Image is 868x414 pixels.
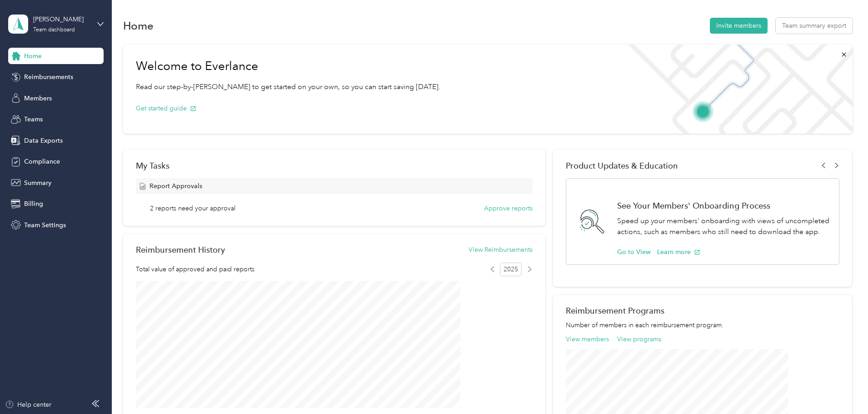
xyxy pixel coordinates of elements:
[136,161,533,170] div: My Tasks
[617,215,829,238] p: Speed up your members' onboarding with views of uncompleted actions, such as members who still ne...
[617,201,829,210] h1: See Your Members' Onboarding Process
[566,161,678,170] span: Product Updates & Education
[617,334,661,344] button: View programs
[24,136,63,145] span: Data Exports
[24,157,60,166] span: Compliance
[469,245,533,254] button: View Reimbursements
[5,400,51,409] button: Help center
[24,115,43,124] span: Teams
[24,51,42,61] span: Home
[710,18,768,34] button: Invite members
[24,199,43,209] span: Billing
[566,334,609,344] button: View members
[619,45,852,134] img: Welcome to everlance
[817,363,868,414] iframe: Everlance-gr Chat Button Frame
[484,204,533,213] button: Approve reports
[136,264,254,274] span: Total value of approved and paid reports
[136,104,196,113] button: Get started guide
[24,94,52,103] span: Members
[24,220,66,230] span: Team Settings
[136,59,440,74] h1: Welcome to Everlance
[657,247,700,257] button: Learn more
[136,245,225,254] h2: Reimbursement History
[566,306,839,315] h2: Reimbursement Programs
[136,81,440,93] p: Read our step-by-[PERSON_NAME] to get started on your own, so you can start saving [DATE].
[123,21,154,30] h1: Home
[24,72,73,82] span: Reimbursements
[33,15,90,24] div: [PERSON_NAME]
[566,320,839,330] p: Number of members in each reimbursement program.
[150,204,235,213] span: 2 reports need your approval
[776,18,853,34] button: Team summary export
[617,247,651,257] button: Go to View
[150,181,202,191] span: Report Approvals
[24,178,51,188] span: Summary
[33,27,75,33] div: Team dashboard
[500,263,522,276] span: 2025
